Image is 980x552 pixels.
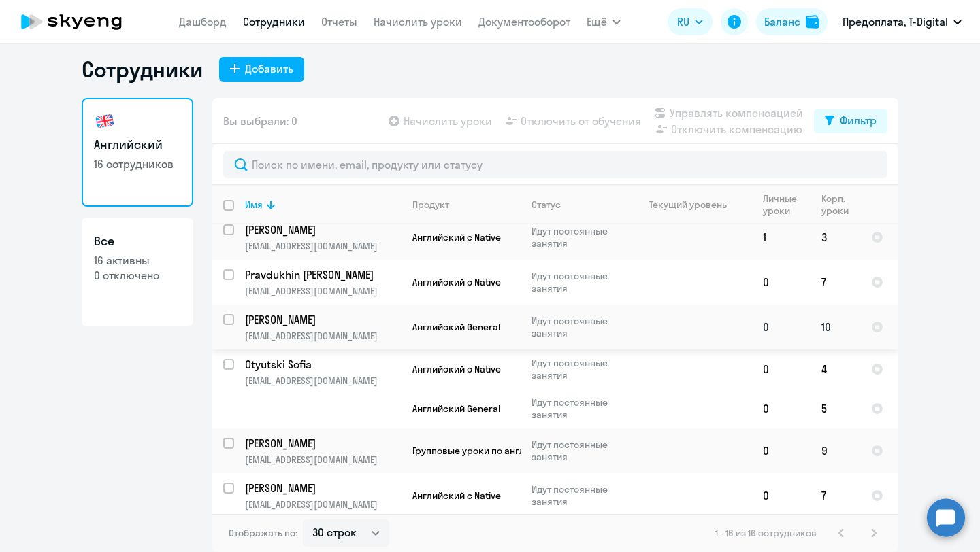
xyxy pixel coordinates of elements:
button: Предоплата, T-Digital [836,5,968,38]
p: 16 сотрудников [94,156,181,171]
p: 16 активны [94,253,181,268]
span: Английский с Native [412,231,501,243]
a: [PERSON_NAME] [245,312,401,327]
p: Идут постоянные занятия [532,396,625,421]
span: Отображать по: [229,527,297,539]
span: Английский с Native [412,489,501,502]
p: [PERSON_NAME] [245,222,399,237]
p: [EMAIL_ADDRESS][DOMAIN_NAME] [245,330,401,342]
span: Ещё [587,14,607,30]
td: 4 [811,349,860,389]
div: Статус [532,199,561,211]
p: Pravdukhin [PERSON_NAME] [245,267,399,282]
td: 0 [752,389,811,428]
a: Все16 активны0 отключено [82,218,193,326]
td: 5 [811,389,860,428]
td: 0 [752,473,811,518]
td: 0 [752,428,811,473]
td: 0 [752,349,811,389]
h3: Английский [94,136,181,154]
img: balance [806,15,819,29]
button: Фильтр [814,109,887,133]
button: Ещё [587,8,621,35]
a: [PERSON_NAME] [245,481,401,496]
a: Документооборот [478,15,570,29]
td: 0 [752,260,811,305]
span: 1 - 16 из 16 сотрудников [715,527,817,539]
a: Otyutski Sofia [245,357,401,372]
div: Имя [245,199,401,211]
a: [PERSON_NAME] [245,436,401,451]
h1: Сотрудники [82,56,203,83]
span: Английский с Native [412,363,501,375]
p: [EMAIL_ADDRESS][DOMAIN_NAME] [245,240,401,252]
button: Балансbalance [756,8,828,35]
span: Английский General [412,321,500,333]
p: Идут постоянные занятия [532,483,625,508]
a: Сотрудники [243,15,305,29]
div: Баланс [764,14,800,30]
p: Идут постоянные занятия [532,357,625,381]
p: Otyutski Sofia [245,357,399,372]
button: RU [668,8,713,35]
td: 0 [752,305,811,349]
div: Корп. уроки [821,192,860,217]
div: Текущий уровень [649,199,727,211]
div: Личные уроки [763,192,810,217]
td: 3 [811,215,860,260]
td: 9 [811,428,860,473]
div: Фильтр [840,112,877,128]
td: 1 [752,215,811,260]
img: english [94,110,116,132]
h3: Все [94,232,181,250]
a: [PERSON_NAME] [245,222,401,237]
a: Отчеты [321,15,357,29]
p: [EMAIL_ADDRESS][DOMAIN_NAME] [245,453,401,466]
p: Идут постоянные занятия [532,315,625,339]
p: [EMAIL_ADDRESS][DOMAIN_NAME] [245,375,401,387]
td: 7 [811,473,860,518]
p: [PERSON_NAME] [245,312,399,327]
div: Продукт [412,199,449,211]
span: Английский с Native [412,276,501,288]
p: Идут постоянные занятия [532,438,625,463]
p: Предоплата, T-Digital [843,14,948,30]
td: 7 [811,260,860,305]
span: RU [677,14,689,30]
p: Идут постоянные занятия [532,270,625,294]
td: 10 [811,305,860,349]
span: Английский General [412,402,500,415]
span: Групповые уроки по английскому языку для взрослых [412,445,657,457]
p: Идут постоянные занятия [532,225,625,249]
a: Начислить уроки [374,15,462,29]
div: Текущий уровень [636,199,751,211]
input: Поиск по имени, email, продукту или статусу [223,151,887,178]
span: Вы выбрали: 0 [223,113,297,129]
a: Дашборд [179,15,227,29]
div: Добавить [245,61,293,77]
div: Имя [245,199,263,211]
p: 0 отключено [94,268,181,283]
p: [EMAIL_ADDRESS][DOMAIN_NAME] [245,285,401,297]
p: [PERSON_NAME] [245,436,399,451]
p: [EMAIL_ADDRESS][DOMAIN_NAME] [245,498,401,511]
a: Английский16 сотрудников [82,98,193,207]
p: [PERSON_NAME] [245,481,399,496]
button: Добавить [219,57,304,82]
a: Pravdukhin [PERSON_NAME] [245,267,401,282]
